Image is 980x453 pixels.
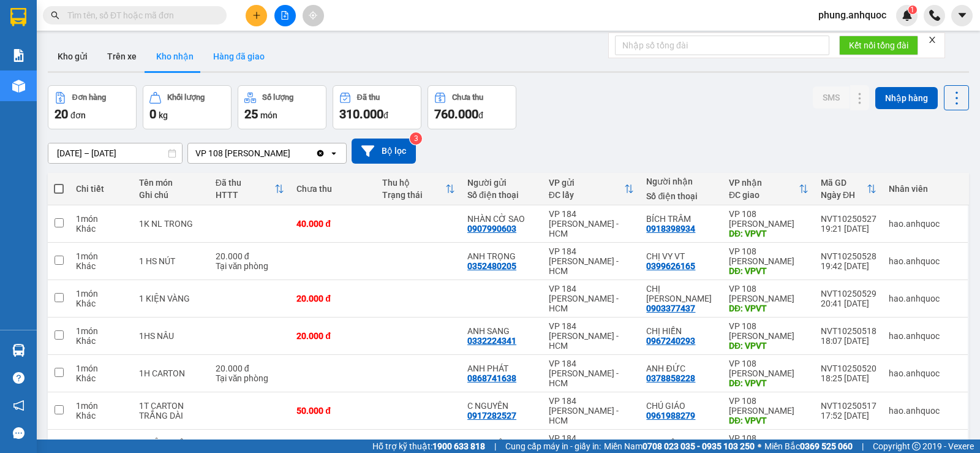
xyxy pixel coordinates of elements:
[646,224,695,234] div: 0918398934
[432,441,485,451] strong: 1900 633 818
[646,251,717,261] div: CHỊ VY VT
[549,284,635,313] div: VP 184 [PERSON_NAME] - HCM
[216,251,285,261] div: 20.000 đ
[76,224,127,234] div: Khác
[908,6,917,14] sup: 1
[615,36,829,55] input: Nhập số tổng đài
[76,251,127,261] div: 1 món
[434,107,478,121] span: 760.000
[467,251,537,261] div: ANH TRỌNG
[646,303,695,313] div: 0903377437
[929,10,940,21] img: phone-icon
[928,36,937,44] span: close
[51,11,59,20] span: search
[292,147,293,159] input: Selected VP 108 Lê Hồng Phong - Vũng Tàu.
[10,8,26,26] img: logo-vxr
[12,344,25,357] img: warehouse-icon
[723,173,815,205] th: Toggle SortBy
[467,214,537,224] div: NHÀN CỜ SAO
[902,10,913,21] img: icon-new-feature
[764,440,853,453] span: Miền Bắc
[646,177,717,186] div: Người nhận
[478,110,483,120] span: đ
[339,107,383,121] span: 310.000
[839,36,918,55] button: Kết nối tổng đài
[296,406,369,416] div: 50.000 đ
[729,303,809,313] div: DĐ: VPVT
[821,364,876,373] div: NVT10250520
[303,5,324,26] button: aim
[12,49,25,62] img: solution-icon
[296,294,369,303] div: 20.000 đ
[729,396,809,416] div: VP 108 [PERSON_NAME]
[139,294,203,303] div: 1 KIỆN VÀNG
[252,11,261,20] span: plus
[139,256,203,266] div: 1 HS NÚT
[244,107,258,121] span: 25
[70,110,86,120] span: đơn
[315,148,325,158] svg: Clear value
[55,107,68,121] span: 20
[821,326,876,336] div: NVT10250518
[729,378,809,388] div: DĐ: VPVT
[646,438,717,448] div: ANH TÂN
[862,440,864,453] span: |
[821,224,876,234] div: 19:21 [DATE]
[6,66,85,107] li: VP VP 184 [PERSON_NAME] - HCM
[333,85,421,129] button: Đã thu310.000đ
[729,284,809,303] div: VP 108 [PERSON_NAME]
[912,442,921,451] span: copyright
[13,372,24,384] span: question-circle
[13,400,24,411] span: notification
[85,66,163,93] li: VP VP 108 [PERSON_NAME]
[76,184,127,194] div: Chi tiết
[382,190,445,200] div: Trạng thái
[467,326,537,336] div: ANH SANG
[383,110,388,120] span: đ
[729,178,799,188] div: VP nhận
[76,438,127,448] div: 1 món
[143,85,232,129] button: Khối lượng0kg
[76,326,127,336] div: 1 món
[139,190,203,200] div: Ghi chú
[849,39,908,52] span: Kết nối tổng đài
[428,85,516,129] button: Chưa thu760.000đ
[646,336,695,346] div: 0967240293
[815,173,883,205] th: Toggle SortBy
[274,5,296,26] button: file-add
[467,401,537,411] div: C NGUYÊN
[467,364,537,373] div: ANH PHÁT
[48,42,97,71] button: Kho gửi
[372,440,485,453] span: Hỗ trợ kỹ thuật:
[821,190,867,200] div: Ngày ĐH
[382,178,445,188] div: Thu hộ
[910,6,914,14] span: 1
[889,368,962,378] div: hao.anhquoc
[139,178,203,188] div: Tên món
[889,331,962,341] div: hao.anhquoc
[549,178,625,188] div: VP gửi
[209,173,291,205] th: Toggle SortBy
[216,438,285,448] div: 70.000 đ
[889,406,962,416] div: hao.anhquoc
[549,321,635,351] div: VP 184 [PERSON_NAME] - HCM
[800,441,853,451] strong: 0369 525 060
[296,331,369,341] div: 20.000 đ
[352,139,416,164] button: Bộ lọc
[146,42,203,71] button: Kho nhận
[167,93,205,102] div: Khối lượng
[646,373,695,383] div: 0378858228
[821,261,876,271] div: 19:42 [DATE]
[729,341,809,351] div: DĐ: VPVT
[646,401,717,411] div: CHÚ GIÁO
[729,229,809,238] div: DĐ: VPVT
[543,173,641,205] th: Toggle SortBy
[467,373,516,383] div: 0868741638
[729,209,809,229] div: VP 108 [PERSON_NAME]
[549,359,635,388] div: VP 184 [PERSON_NAME] - HCM
[195,147,290,159] div: VP 108 [PERSON_NAME]
[643,441,755,451] strong: 0708 023 035 - 0935 103 250
[646,214,717,224] div: BÍCH TRÂM
[889,219,962,229] div: hao.anhquoc
[467,224,516,234] div: 0907990603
